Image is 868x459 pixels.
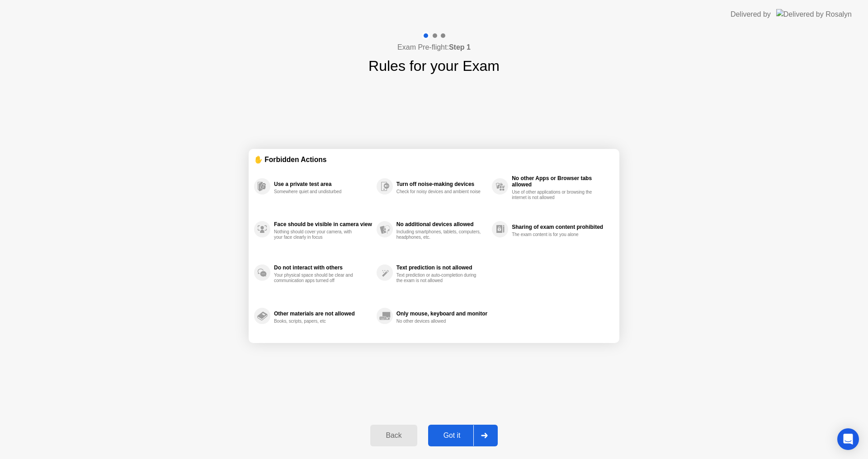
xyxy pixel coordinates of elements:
[274,221,372,227] div: Face should be visible in camera view
[449,43,471,51] b: Step 1
[274,311,372,317] div: Other materials are not allowed
[274,273,359,283] div: Your physical space should be clear and communication apps turned off
[776,9,852,19] img: Delivered by Rosalyn
[274,229,359,240] div: Nothing should cover your camera, with your face clearly in focus
[254,154,614,165] div: ✋ Forbidden Actions
[428,425,498,446] button: Got it
[370,425,417,446] button: Back
[512,175,609,188] div: No other Apps or Browser tabs allowed
[512,232,597,237] div: The exam content is for you alone
[396,189,482,195] div: Check for noisy devices and ambient noise
[373,431,414,440] div: Back
[396,264,487,271] div: Text prediction is not allowed
[512,190,597,200] div: Use of other applications or browsing the internet is not allowed
[396,221,487,227] div: No additional devices allowed
[396,181,487,187] div: Turn off noise-making devices
[512,224,609,230] div: Sharing of exam content prohibited
[274,181,372,187] div: Use a private test area
[431,431,473,440] div: Got it
[274,189,359,195] div: Somewhere quiet and undisturbed
[396,229,482,240] div: Including smartphones, tablets, computers, headphones, etc.
[274,264,372,271] div: Do not interact with others
[396,273,482,283] div: Text prediction or auto-completion during the exam is not allowed
[731,9,771,20] div: Delivered by
[368,55,500,77] h1: Rules for your Exam
[396,311,487,317] div: Only mouse, keyboard and monitor
[396,319,482,324] div: No other devices allowed
[397,42,471,53] h4: Exam Pre-flight:
[837,428,859,450] div: Open Intercom Messenger
[274,319,359,324] div: Books, scripts, papers, etc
